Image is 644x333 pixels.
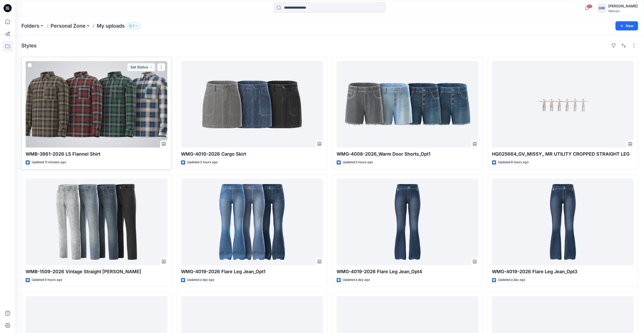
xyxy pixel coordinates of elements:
p: WMB-3961-2026 LS Flannel Shirt [26,151,167,158]
p: WMG-4010-2026 Cargo Skirt [181,151,323,158]
a: HQ025664_GV_MISSY_ MR UTILITY CROPPED STRAIGHT LEG [492,61,634,147]
p: WMG-4019-2026 Flare Leg Jean_Opt1 [181,268,323,275]
h4: Styles [21,43,37,49]
p: WMG-4019-2026 Flare Leg Jean_Opt4 [337,268,478,275]
p: Updated a day ago [187,277,214,283]
a: WMG-4019-2026 Flare Leg Jean_Opt1 [181,179,323,265]
p: Updated 11 minutes ago [32,160,66,165]
p: Updated 3 hours ago [187,160,218,165]
div: [PERSON_NAME] [608,3,638,9]
div: GM [597,4,606,13]
a: WMG-4010-2026 Cargo Skirt [181,61,323,147]
p: Updated a day ago [343,277,370,283]
a: WMG-4019-2026 Flare Leg Jean_Opt3 [492,179,634,265]
p: HQ025664_GV_MISSY_ MR UTILITY CROPPED STRAIGHT LEG [492,151,634,158]
p: Updated 6 hours ago [32,277,62,283]
p: Updated 6 hours ago [498,160,529,165]
a: WMB-1509-2026 Vintage Straight Jean [26,179,167,265]
p: Updated a day ago [498,277,525,283]
p: WMG-4019-2026 Flare Leg Jean_Opt3 [492,268,634,275]
p: My uploads [97,22,125,29]
span: 20 [587,4,592,8]
a: Personal Zone [51,22,86,29]
p: WMG-4008-2026_Warm Door Shorts_Opt1 [337,151,478,158]
p: WMB-1509-2026 Vintage Straight [PERSON_NAME] [26,268,167,275]
a: WMG-4008-2026_Warm Door Shorts_Opt1 [337,61,478,147]
a: WMB-3961-2026 LS Flannel Shirt [26,61,167,147]
button: 1 [127,22,141,29]
p: 1 [133,23,134,29]
div: Walmart [608,9,638,13]
button: New [615,21,638,30]
p: Updated 5 hours ago [343,160,373,165]
a: WMG-4019-2026 Flare Leg Jean_Opt4 [337,179,478,265]
a: Folders [21,22,39,29]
